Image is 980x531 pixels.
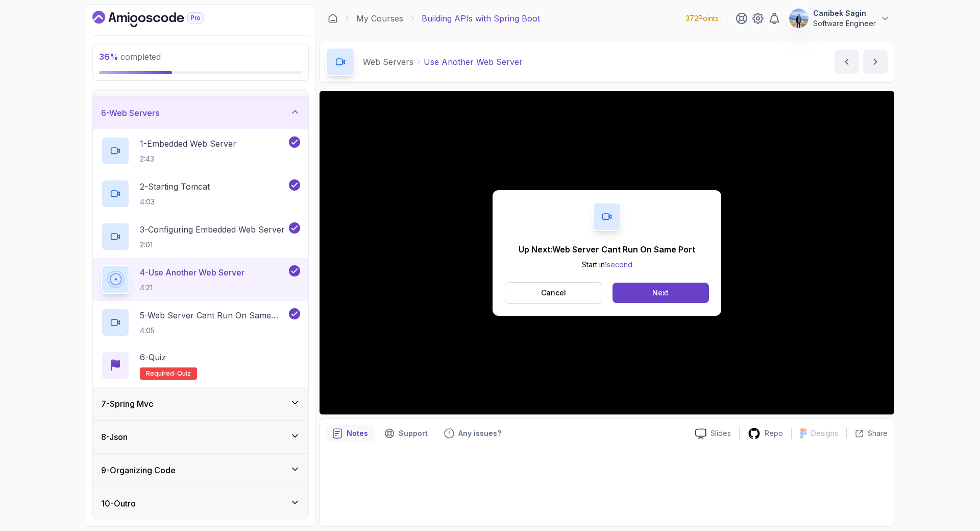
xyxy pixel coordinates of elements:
span: completed [99,52,161,62]
p: Repo [765,428,783,438]
p: 2:01 [140,240,285,250]
p: Designs [811,428,838,438]
span: 1 second [604,260,632,269]
h3: 7 - Spring Mvc [101,398,153,410]
button: next content [863,50,888,74]
button: 1-Embedded Web Server2:43 [101,136,300,165]
a: Dashboard [92,11,227,27]
p: 4:03 [140,197,210,207]
a: My Courses [356,12,403,25]
p: Web Servers [363,56,413,68]
span: 36 % [99,52,118,62]
button: 7-Spring Mvc [93,387,308,420]
div: Next [652,288,669,298]
span: Required- [146,370,177,378]
button: 2-Starting Tomcat4:03 [101,179,300,208]
p: 372 Points [685,13,719,24]
button: user profile imageCanibek SaginSoftware Engineer [789,8,890,29]
button: notes button [326,425,374,442]
p: Software Engineer [813,18,876,29]
p: Notes [347,428,368,438]
h3: 9 - Organizing Code [101,464,176,476]
button: 9-Organizing Code [93,454,308,487]
p: Use Another Web Server [424,56,523,68]
p: 2 - Starting Tomcat [140,180,210,193]
a: Dashboard [328,13,338,24]
button: Support button [378,425,434,442]
p: Start in [519,260,695,270]
button: 6-Web Servers [93,97,308,129]
button: 5-Web Server Cant Run On Same Port4:05 [101,308,300,337]
button: 3-Configuring Embedded Web Server2:01 [101,222,300,251]
p: Any issues? [458,428,501,438]
span: quiz [177,370,191,378]
iframe: 4 - Use Another Web Server [320,91,894,414]
h3: 8 - Json [101,431,128,443]
p: Up Next: Web Server Cant Run On Same Port [519,243,695,256]
p: Cancel [541,288,566,298]
p: 4:21 [140,283,244,293]
p: Slides [710,428,731,438]
p: Support [399,428,428,438]
p: Canibek Sagin [813,8,876,18]
button: 8-Json [93,421,308,453]
button: Share [846,428,888,438]
p: 1 - Embedded Web Server [140,137,236,150]
button: Next [612,283,709,303]
p: 2:43 [140,154,236,164]
a: Repo [740,427,791,440]
p: 4 - Use Another Web Server [140,266,244,279]
a: Slides [687,428,739,439]
p: 3 - Configuring Embedded Web Server [140,223,285,236]
p: Building APIs with Spring Boot [422,12,540,25]
img: user profile image [789,9,808,28]
p: 6 - Quiz [140,351,166,363]
button: Cancel [505,282,602,304]
h3: 6 - Web Servers [101,107,159,119]
button: Feedback button [438,425,507,442]
p: 5 - Web Server Cant Run On Same Port [140,309,287,321]
button: 10-Outro [93,487,308,520]
p: Share [868,428,888,438]
button: 4-Use Another Web Server4:21 [101,265,300,294]
h3: 10 - Outro [101,497,136,510]
button: previous content [835,50,859,74]
button: 6-QuizRequired-quiz [101,351,300,380]
p: 4:05 [140,326,287,336]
